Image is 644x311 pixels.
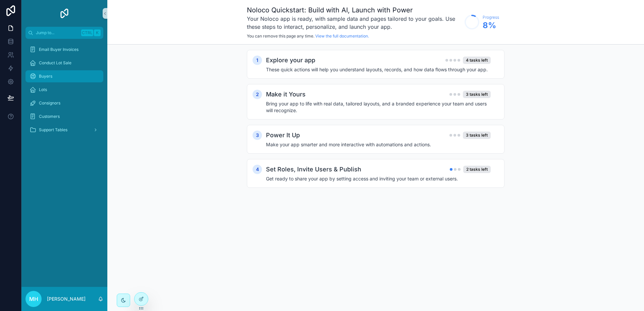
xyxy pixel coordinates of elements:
span: Ctrl [81,29,93,36]
span: K [95,30,100,35]
p: [PERSON_NAME] [47,296,86,302]
h1: Noloco Quickstart: Build with AI, Launch with Power [247,5,461,15]
a: Conduct Lot Sale [25,57,103,69]
span: MH [29,295,38,303]
span: You can remove this page any time. [247,33,314,38]
a: Consignors [25,97,103,109]
a: Buyers [25,70,103,82]
span: Support Tables [39,127,67,133]
span: Consignors [39,100,60,106]
span: Buyers [39,74,52,79]
span: Email Buyer Invoices [39,47,78,52]
a: View the full documentation. [315,33,369,38]
span: Conduct Lot Sale [39,60,71,66]
a: Email Buyer Invoices [25,44,103,56]
div: scrollable content [21,39,107,145]
a: Customers [25,110,103,123]
img: App logo [59,8,70,19]
a: Lots [25,84,103,96]
span: Jump to... [36,30,78,35]
span: Customers [39,114,60,119]
span: 8 % [483,20,499,31]
span: Progress [483,15,499,20]
h3: Your Noloco app is ready, with sample data and pages tailored to your goals. Use these steps to i... [247,15,461,31]
a: Support Tables [25,124,103,136]
button: Jump to...CtrlK [25,27,103,39]
span: Lots [39,87,47,92]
